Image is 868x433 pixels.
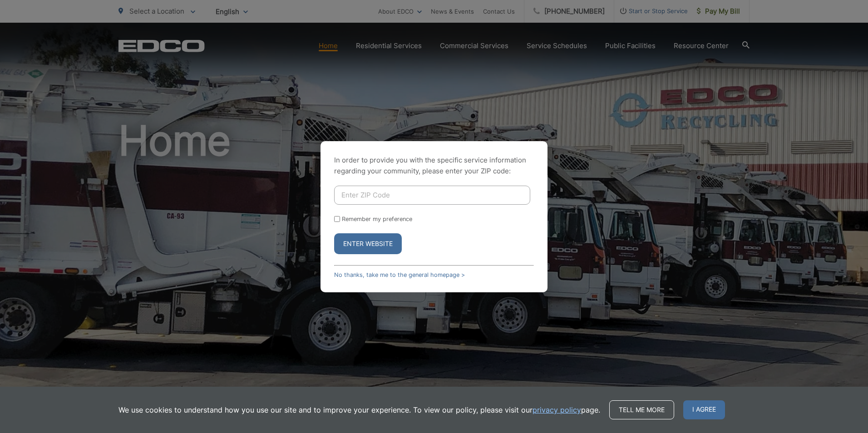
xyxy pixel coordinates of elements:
button: Enter Website [334,233,402,254]
a: privacy policy [533,404,581,415]
a: Tell me more [609,400,674,419]
a: No thanks, take me to the general homepage > [334,271,465,278]
p: In order to provide you with the specific service information regarding your community, please en... [334,155,534,177]
span: I agree [683,400,725,419]
input: Enter ZIP Code [334,186,530,205]
p: We use cookies to understand how you use our site and to improve your experience. To view our pol... [118,404,600,415]
label: Remember my preference [342,216,412,222]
